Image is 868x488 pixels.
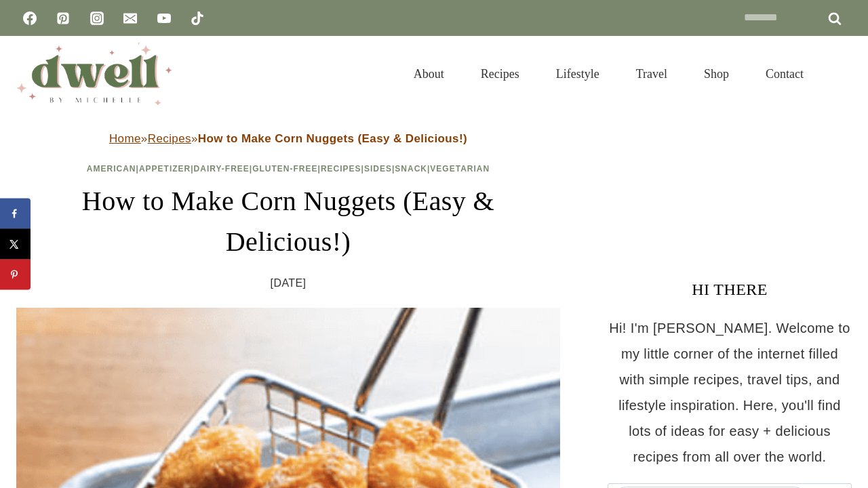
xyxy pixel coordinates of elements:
[139,164,191,174] a: Appetizer
[117,5,144,32] a: Email
[16,43,172,105] img: DWELL by michelle
[538,50,618,98] a: Lifestyle
[395,50,822,98] nav: Primary Navigation
[252,164,317,174] a: Gluten-Free
[618,50,686,98] a: Travel
[364,164,392,174] a: Sides
[83,5,111,32] a: Instagram
[608,315,852,470] p: Hi! I'm [PERSON_NAME]. Welcome to my little corner of the internet filled with simple recipes, tr...
[109,132,141,145] a: Home
[184,5,211,32] a: TikTok
[87,164,136,174] a: American
[194,164,250,174] a: Dairy-Free
[608,277,852,302] h3: HI THERE
[109,132,467,145] span: » »
[747,50,822,98] a: Contact
[16,181,560,262] h1: How to Make Corn Nuggets (Easy & Delicious!)
[87,164,490,174] span: | | | | | | |
[462,50,538,98] a: Recipes
[148,132,191,145] a: Recipes
[430,164,490,174] a: Vegetarian
[271,273,307,293] time: [DATE]
[151,5,178,32] a: YouTube
[395,164,427,174] a: Snack
[395,50,462,98] a: About
[198,132,467,145] strong: How to Make Corn Nuggets (Easy & Delicious!)
[50,5,77,32] a: Pinterest
[321,164,361,174] a: Recipes
[829,62,852,85] button: View Search Form
[16,5,43,32] a: Facebook
[686,50,747,98] a: Shop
